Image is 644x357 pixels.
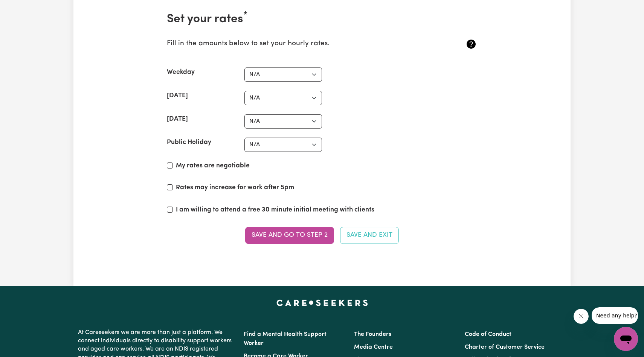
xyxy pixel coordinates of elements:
[465,344,545,350] a: Charter of Customer Service
[354,331,391,337] a: The Founders
[167,138,211,147] label: Public Holiday
[167,12,477,26] h2: Set your rates
[167,38,426,49] p: Fill in the amounts below to set your hourly rates.
[276,300,368,306] a: Careseekers home page
[465,331,511,337] a: Code of Conduct
[167,114,188,124] label: [DATE]
[592,307,638,324] iframe: Message from company
[354,344,393,350] a: Media Centre
[176,183,294,193] label: Rates may increase for work after 5pm
[167,91,188,101] label: [DATE]
[176,205,374,215] label: I am willing to attend a free 30 minute initial meeting with clients
[614,327,638,351] iframe: Button to launch messaging window
[167,67,195,77] label: Weekday
[245,227,334,244] button: Save and go to Step 2
[176,161,250,171] label: My rates are negotiable
[244,331,327,346] a: Find a Mental Health Support Worker
[340,227,399,244] button: Save and Exit
[574,309,589,324] iframe: Close message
